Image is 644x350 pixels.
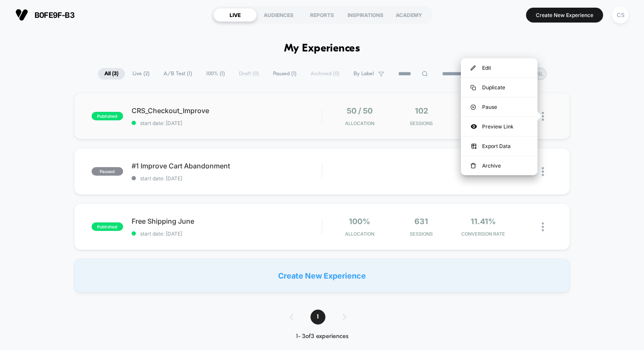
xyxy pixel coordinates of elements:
button: Create New Experience [526,8,603,23]
div: INSPIRATIONS [344,8,387,22]
button: b0fe9f-b3 [13,8,77,22]
span: 11.41% [471,217,496,226]
div: Export Data [461,137,538,156]
div: Pause [461,97,538,117]
div: REPORTS [300,8,344,22]
span: Free Shipping June [132,217,322,225]
span: 631 [414,217,428,226]
span: Allocation [345,231,374,237]
button: CS [609,6,631,24]
img: menu [471,85,476,90]
span: Sessions [393,120,450,126]
span: Allocation [345,120,374,126]
h1: My Experiences [284,43,360,55]
span: start date: [DATE] [132,175,322,182]
span: 1 [310,310,325,324]
span: 102 [415,106,428,115]
img: close [542,167,544,176]
div: LIVE [213,8,257,22]
span: 100% [349,217,370,226]
span: CONVERSION RATE [454,231,512,237]
div: Archive [461,156,538,175]
img: close [542,112,544,121]
div: Duplicate [461,78,538,97]
div: Preview Link [461,117,538,136]
div: 1 - 3 of 3 experiences [281,333,363,340]
span: 50 / 50 [347,106,373,115]
div: ACADEMY [387,8,431,22]
div: AUDIENCES [257,8,300,22]
div: CS [612,7,629,23]
span: A/B Test ( 1 ) [157,68,198,80]
span: Live ( 2 ) [126,68,156,80]
span: published [92,112,123,120]
span: paused [92,167,123,176]
span: Paused ( 1 ) [267,68,303,80]
span: 100% ( 1 ) [200,68,231,80]
img: menu [471,65,476,71]
span: published [92,222,123,231]
span: b0fe9f-b3 [34,11,75,20]
span: #1 Improve Cart Abandonment [132,162,322,170]
div: Edit [461,58,538,77]
span: All ( 3 ) [98,68,125,80]
div: Create New Experience [74,259,570,293]
span: start date: [DATE] [132,120,322,126]
span: Sessions [393,231,450,237]
img: menu [471,105,476,110]
span: CONVERSION RATE [454,120,512,126]
span: CRS_Checkout_Improve [132,106,322,115]
img: menu [471,163,476,169]
span: By Label [354,71,374,77]
span: start date: [DATE] [132,230,322,237]
img: close [542,222,544,231]
img: Visually logo [15,9,28,21]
